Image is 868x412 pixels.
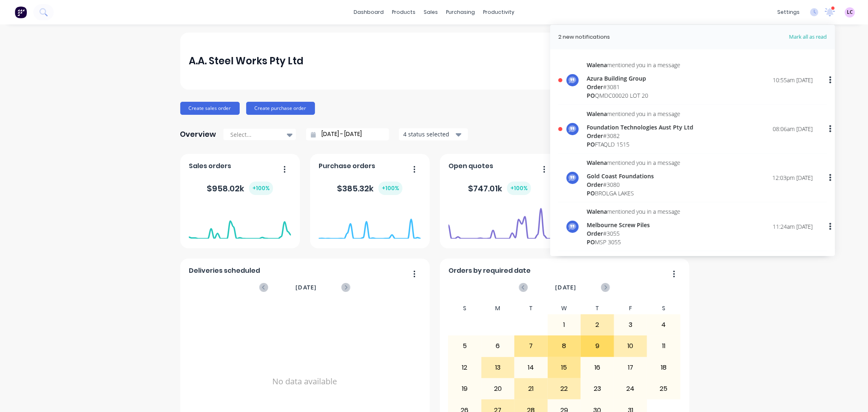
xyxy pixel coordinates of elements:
[442,6,479,18] div: purchasing
[581,315,614,335] div: 2
[587,140,595,148] span: PO
[587,221,680,229] div: Melbourne Screw Piles
[399,128,468,140] button: 4 status selected
[581,379,614,399] div: 23
[468,182,531,195] div: $ 747.01k
[587,158,680,167] div: mentioned you in a message
[773,222,813,231] div: 11:24am [DATE]
[548,302,581,314] div: W
[481,302,515,314] div: M
[448,161,493,171] span: Open quotes
[479,6,518,18] div: productivity
[514,302,548,314] div: T
[647,302,680,314] div: S
[515,336,547,356] div: 7
[319,161,375,171] span: Purchase orders
[587,91,680,100] div: QMDC00020 LOT 20
[587,92,595,99] span: PO
[15,6,27,18] img: Factory
[587,180,680,189] div: # 3080
[614,336,647,356] div: 10
[587,132,603,140] span: Order
[581,336,614,356] div: 9
[189,53,304,69] div: A.A. Steel Works Pty Ltd
[587,83,680,91] div: # 3081
[378,182,402,195] div: + 100 %
[847,9,853,16] span: LC
[448,336,481,356] div: 5
[587,61,607,69] span: Walena
[587,189,595,197] span: PO
[773,6,804,18] div: settings
[420,6,442,18] div: sales
[587,172,680,180] div: Gold Coast Foundations
[587,110,607,118] span: Walena
[587,238,680,246] div: MSP 3055
[180,126,216,142] div: Overview
[180,102,240,115] button: Create sales order
[548,315,581,335] div: 1
[587,230,603,237] span: Order
[249,182,273,195] div: + 100 %
[614,357,647,378] div: 17
[587,208,607,215] span: Walena
[448,379,481,399] div: 19
[295,283,317,292] span: [DATE]
[448,357,481,378] div: 12
[614,379,647,399] div: 24
[587,181,603,188] span: Order
[587,83,603,91] span: Order
[482,379,514,399] div: 20
[587,159,607,167] span: Walena
[548,336,581,356] div: 8
[614,302,647,314] div: F
[772,173,813,182] div: 12:03pm [DATE]
[587,189,680,197] div: BROLGA LAKES
[587,61,680,69] div: mentioned you in a message
[587,207,680,216] div: mentioned you in a message
[515,379,547,399] div: 21
[482,336,514,356] div: 6
[207,182,273,195] div: $ 958.02k
[773,125,813,133] div: 08:06am [DATE]
[448,302,481,314] div: S
[647,315,680,335] div: 4
[350,6,388,18] a: dashboard
[548,357,581,378] div: 15
[587,110,693,118] div: mentioned you in a message
[647,336,680,356] div: 11
[587,238,595,246] span: PO
[647,357,680,378] div: 18
[507,182,531,195] div: + 100 %
[189,161,231,171] span: Sales orders
[515,357,547,378] div: 14
[555,283,576,292] span: [DATE]
[587,74,680,83] div: Azura Building Group
[587,131,693,140] div: # 3082
[760,33,827,41] span: Mark all as read
[448,266,531,276] span: Orders by required date
[587,140,693,149] div: FTAQLD 1515
[482,357,514,378] div: 13
[587,229,680,238] div: # 3055
[246,102,315,115] button: Create purchase order
[558,33,610,41] div: 2 new notifications
[403,130,455,138] div: 4 status selected
[614,315,647,335] div: 3
[581,357,614,378] div: 16
[337,182,402,195] div: $ 385.32k
[548,379,581,399] div: 22
[587,123,693,131] div: Foundation Technologies Aust Pty Ltd
[647,379,680,399] div: 25
[388,6,420,18] div: products
[773,76,813,84] div: 10:55am [DATE]
[581,302,614,314] div: T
